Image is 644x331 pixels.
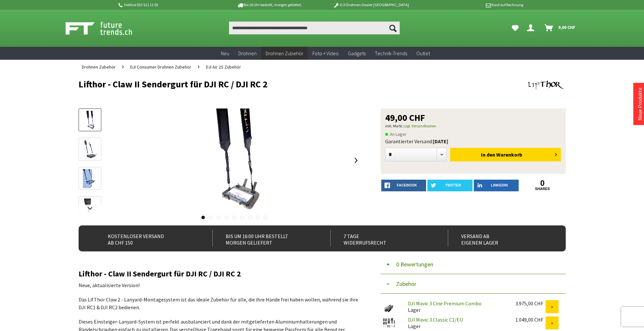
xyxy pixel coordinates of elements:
[381,274,566,294] button: Zubehör
[422,1,523,9] p: Kauf auf Rechnung
[403,123,436,128] a: zzgl. Versandkosten
[385,113,425,122] span: 49,00 CHF
[229,21,400,34] input: Produkt, Marke, Kategorie, EAN, Artikelnummer…
[520,180,565,187] a: 0
[491,183,508,187] span: LinkedIn
[381,316,397,329] img: DJI Mavic 3 Classic C1/EU
[79,296,361,311] p: Das LifThor Claw 2 - Lanyard-Montagesystem ist das ideale Zubehör für alle, die ihre Hände frei h...
[118,1,219,9] p: Hotline 032 511 11 03
[381,255,566,274] button: 0 Bewertungen
[433,138,448,145] b: [DATE]
[308,47,343,60] a: Foto + Video
[481,151,495,158] span: In den
[445,183,461,187] span: twitter
[320,1,422,9] p: DJI Drohnen Dealer [GEOGRAPHIC_DATA]
[412,47,435,60] a: Outlet
[130,64,191,70] span: DJI Consumer Drohnen Zubehör
[408,300,482,307] a: DJI Mavic 3 Cine Premium Combo
[381,180,426,191] a: facebook
[127,60,195,74] a: DJI Consumer Drohnen Zubehör
[385,122,561,130] p: inkl. MwSt.
[330,230,434,247] div: 7 Tage Widerrufsrecht
[450,148,561,161] button: In den Warenkorb
[637,87,643,121] a: Neue Produkte
[206,64,241,70] span: DJI Air 2S Zubehör
[509,21,522,34] a: Meine Favoriten
[203,60,244,74] a: DJI Air 2S Zubehör
[524,21,539,34] a: Dein Konto
[266,50,303,57] span: Drohnen Zubehör
[381,300,397,316] img: DJI Mavic 3 Cine Premium Combo
[496,151,522,158] span: Warenkorb
[79,60,119,74] a: Drohnen Zubehör
[83,111,97,130] img: Vorschau: Lifthor - Claw II Sendergurt für DJI RC / DJI RC 2
[79,281,361,289] p: Neue, aktualisierte Version!
[219,1,320,9] p: Bis 16 Uhr bestellt, morgen geliefert.
[520,187,565,191] a: shares
[79,270,361,278] h2: Lifthor - Claw II Sendergurt für DJI RC / DJI RC 2
[216,47,234,60] a: Neu
[238,50,257,57] span: Drohnen
[397,183,417,187] span: facebook
[416,50,430,57] span: Outlet
[386,21,400,34] button: Suchen
[79,79,468,89] h1: Lifthor - Claw II Sendergurt für DJI RC / DJI RC 2
[542,21,579,34] a: Warenkorb
[370,47,412,60] a: Technik-Trends
[348,50,366,57] span: Gadgets
[234,47,261,60] a: Drohnen
[375,50,407,57] span: Technik-Trends
[343,47,370,60] a: Gadgets
[515,316,546,323] div: 1.049,00 CHF
[261,47,308,60] a: Drohnen Zubehör
[448,230,551,247] div: Versand ab eigenem Lager
[474,180,519,191] a: LinkedIn
[221,50,229,57] span: Neu
[82,64,116,70] span: Drohnen Zubehör
[403,300,510,313] div: Lager
[427,180,473,191] a: twitter
[95,230,198,247] div: Kostenloser Versand ab CHF 150
[196,108,273,212] img: Lifthor - Claw II Sendergurt für DJI RC / DJI RC 2
[385,130,407,138] span: An Lager
[212,230,316,247] div: Bis um 16:00 Uhr bestellt Morgen geliefert
[312,50,339,57] span: Foto + Video
[515,300,546,307] div: 3.975,00 CHF
[527,79,566,91] img: Lifthor
[403,316,510,329] div: Lager
[66,20,146,36] img: Shop Futuretrends - zur Startseite wechseln
[385,138,561,145] div: Garantierter Versand:
[408,316,463,323] a: DJI Mavic 3 Classic C1/EU
[558,22,575,32] span: 0,00 CHF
